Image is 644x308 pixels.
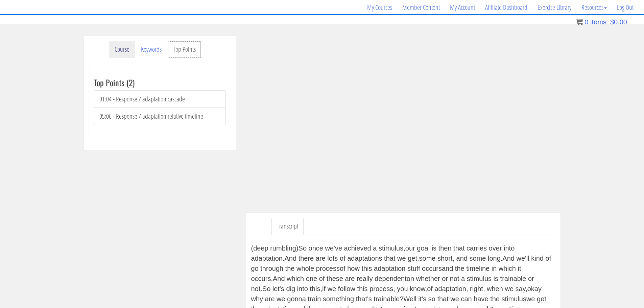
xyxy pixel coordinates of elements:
[109,41,135,58] a: Course
[590,18,608,26] span: items:
[94,90,226,108] li: 01:04 - Response / adaptation cascade
[94,78,226,87] h3: Top Points (2)
[610,18,614,26] span: $
[610,18,627,26] bdi: 0.00
[576,19,583,25] img: icon11.png
[585,18,588,26] span: 0
[271,218,304,235] a: Transcript
[94,108,226,125] li: 05:06 - Response / adaptation relative timeline
[168,41,201,58] a: Top Points
[136,41,167,58] a: Keywords
[576,18,627,26] a: 0 items: $0.00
